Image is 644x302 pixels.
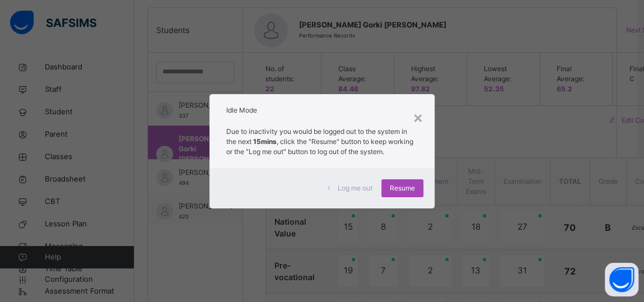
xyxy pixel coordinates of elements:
h2: Idle Mode [226,105,418,115]
span: Resume [390,183,415,193]
p: Due to inactivity you would be logged out to the system in the next , click the "Resume" button t... [226,127,418,157]
button: Open asap [605,263,638,296]
span: Log me out [338,183,372,193]
div: × [413,105,423,129]
strong: 15mins [253,137,277,146]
